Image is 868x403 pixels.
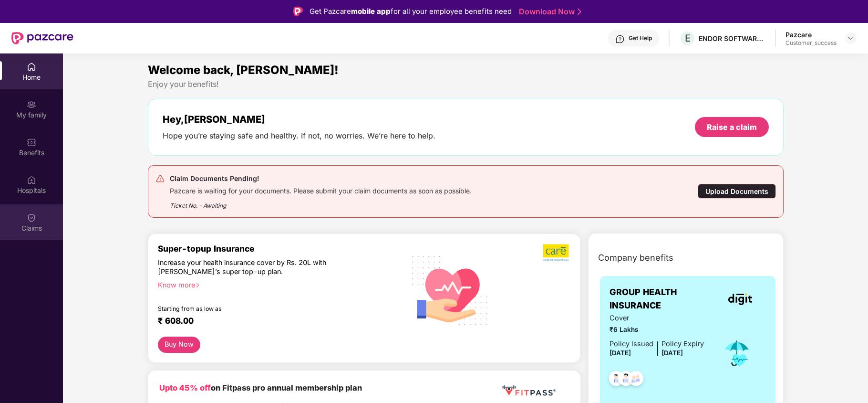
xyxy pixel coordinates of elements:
div: Raise a claim [707,122,757,132]
div: Know more [158,280,393,287]
div: Enjoy your benefits! [148,79,784,89]
img: Logo [293,7,303,16]
span: Company benefits [598,251,673,265]
img: svg+xml;base64,PHN2ZyBpZD0iQ2xhaW0iIHhtbG5zPSJodHRwOi8vd3d3LnczLm9yZy8yMDAwL3N2ZyIgd2lkdGg9IjIwIi... [27,213,36,223]
span: right [195,283,200,288]
span: ₹6 Lakhs [610,325,704,335]
img: b5dec4f62d2307b9de63beb79f102df3.png [543,244,570,262]
img: svg+xml;base64,PHN2ZyBpZD0iQmVuZWZpdHMiIHhtbG5zPSJodHRwOi8vd3d3LnczLm9yZy8yMDAwL3N2ZyIgd2lkdGg9Ij... [27,138,36,147]
img: svg+xml;base64,PHN2ZyBpZD0iRHJvcGRvd24tMzJ4MzIiIHhtbG5zPSJodHRwOi8vd3d3LnczLm9yZy8yMDAwL3N2ZyIgd2... [847,34,855,42]
img: fppp.png [500,382,558,400]
span: [DATE] [610,349,631,357]
span: Welcome back, [PERSON_NAME]! [148,63,339,77]
div: Pazcare is waiting for your documents. Please submit your claim documents as soon as possible. [170,184,472,195]
img: New Pazcare Logo [11,32,73,44]
div: ENDOR SOFTWARE PRIVATE LIMITED [699,34,765,43]
img: icon [722,338,753,369]
img: svg+xml;base64,PHN2ZyB3aWR0aD0iMjAiIGhlaWdodD0iMjAiIHZpZXdCb3g9IjAgMCAyMCAyMCIgZmlsbD0ibm9uZSIgeG... [27,100,36,109]
div: Get Help [629,34,652,42]
span: GROUP HEALTH INSURANCE [610,286,715,313]
button: Buy Now [158,337,201,353]
span: Cover [610,313,704,324]
img: svg+xml;base64,PHN2ZyB4bWxucz0iaHR0cDovL3d3dy53My5vcmcvMjAwMC9zdmciIHdpZHRoPSI0OC45NDMiIGhlaWdodD... [624,368,648,392]
span: [DATE] [661,349,683,357]
b: Upto 45% off [159,383,211,392]
img: Stroke [578,7,581,17]
strong: mobile app [351,7,391,16]
div: ₹ 608.00 [158,316,389,327]
img: insurerLogo [728,293,752,305]
div: Policy issued [610,339,653,350]
a: Download Now [519,7,579,17]
img: svg+xml;base64,PHN2ZyBpZD0iSG9zcGl0YWxzIiB4bWxucz0iaHR0cDovL3d3dy53My5vcmcvMjAwMC9zdmciIHdpZHRoPS... [27,175,36,185]
div: Ticket No. - Awaiting [170,195,472,210]
div: Super-topup Insurance [158,244,399,254]
b: on Fitpass pro annual membership plan [159,383,362,392]
div: Pazcare [785,30,837,39]
img: svg+xml;base64,PHN2ZyB4bWxucz0iaHR0cDovL3d3dy53My5vcmcvMjAwMC9zdmciIHdpZHRoPSIyNCIgaGVpZ2h0PSIyNC... [155,174,165,183]
div: Claim Documents Pending! [170,173,472,184]
img: svg+xml;base64,PHN2ZyB4bWxucz0iaHR0cDovL3d3dy53My5vcmcvMjAwMC9zdmciIHdpZHRoPSI0OC45NDMiIGhlaWdodD... [614,368,638,392]
div: Hope you’re staying safe and healthy. If not, no worries. We’re here to help. [163,131,435,141]
img: svg+xml;base64,PHN2ZyBpZD0iSG9tZSIgeG1sbnM9Imh0dHA6Ly93d3cudzMub3JnLzIwMDAvc3ZnIiB3aWR0aD0iMjAiIG... [27,62,36,72]
img: svg+xml;base64,PHN2ZyB4bWxucz0iaHR0cDovL3d3dy53My5vcmcvMjAwMC9zdmciIHhtbG5zOnhsaW5rPSJodHRwOi8vd3... [404,244,496,336]
div: Customer_success [785,39,837,47]
div: Policy Expiry [661,339,704,350]
div: Hey, [PERSON_NAME] [163,114,435,125]
div: Starting from as low as [158,305,358,312]
div: Increase your health insurance cover by Rs. 20L with [PERSON_NAME]’s super top-up plan. [158,258,357,276]
img: svg+xml;base64,PHN2ZyB4bWxucz0iaHR0cDovL3d3dy53My5vcmcvMjAwMC9zdmciIHdpZHRoPSI0OC45NDMiIGhlaWdodD... [605,368,628,392]
div: Get Pazcare for all your employee benefits need [310,6,512,17]
img: svg+xml;base64,PHN2ZyBpZD0iSGVscC0zMngzMiIgeG1sbnM9Imh0dHA6Ly93d3cudzMub3JnLzIwMDAvc3ZnIiB3aWR0aD... [615,34,625,44]
span: E [685,32,691,44]
div: Upload Documents [698,184,776,199]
